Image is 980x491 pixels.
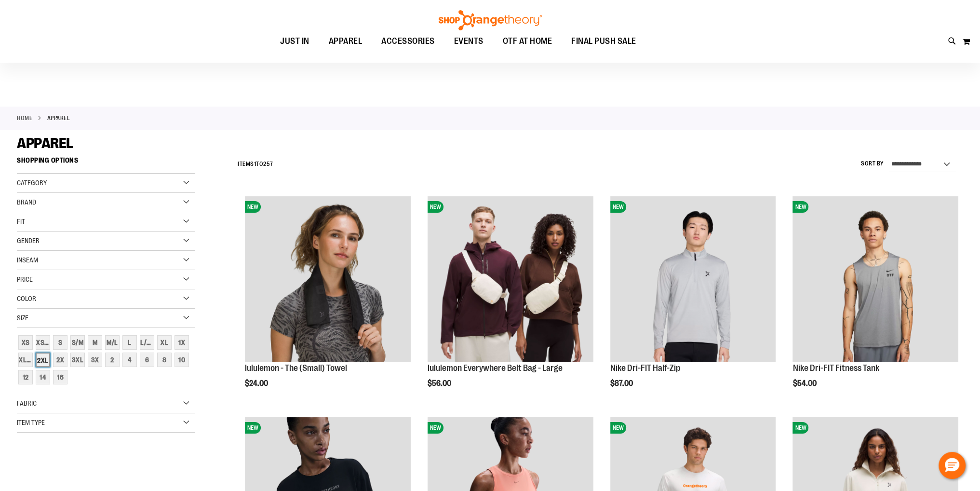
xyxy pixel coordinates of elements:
[792,201,808,213] span: NEW
[173,334,190,351] a: 1X
[428,379,453,388] span: $56.00
[138,351,156,368] a: 6
[88,353,102,367] div: 3X
[17,256,38,264] span: Inseam
[156,334,173,351] a: XL
[610,379,634,388] span: $87.00
[17,152,195,174] strong: Shopping Options
[70,335,85,350] div: S/M
[53,370,67,384] div: 16
[34,368,52,386] a: 14
[173,351,190,368] a: 10
[105,353,120,367] div: 2
[17,295,36,302] span: Color
[254,161,256,167] span: 1
[104,334,121,351] a: M/L
[17,218,25,225] span: Fit
[240,191,416,412] div: product
[428,422,443,434] span: NEW
[47,114,70,123] strong: APPAREL
[105,335,120,350] div: M/L
[792,379,818,388] span: $54.00
[788,191,963,412] div: product
[270,30,319,53] a: JUST IN
[792,422,808,434] span: NEW
[36,335,50,350] div: XS/S
[36,370,50,384] div: 14
[428,201,443,213] span: NEW
[280,30,309,52] span: JUST IN
[861,160,884,168] label: Sort By
[939,452,966,479] button: Hello, have a question? Let’s chat.
[69,351,86,368] a: 3XL
[610,363,680,373] a: Nike Dri-FIT Half-Zip
[423,191,598,412] div: product
[140,353,154,367] div: 6
[245,363,347,373] a: lululemon - The (Small) Towel
[444,30,493,53] a: EVENTS
[18,335,33,350] div: XS
[34,351,52,368] a: 2XL
[792,363,879,373] a: Nike Dri-FIT Fitness Tank
[157,335,172,350] div: XL
[157,353,172,367] div: 8
[17,368,34,386] a: 12
[36,353,50,367] div: 2XL
[104,351,121,368] a: 2
[17,399,37,407] span: Fabric
[245,422,261,434] span: NEW
[17,179,47,187] span: Category
[53,335,67,350] div: S
[245,379,269,388] span: $24.00
[610,422,626,434] span: NEW
[319,30,372,52] a: APPAREL
[454,30,483,52] span: EVENTS
[372,30,444,53] a: ACCESSORIES
[428,196,593,364] a: lululemon Everywhere Belt Bag - LargeNEW
[122,353,137,367] div: 4
[503,30,552,52] span: OTF AT HOME
[121,351,138,368] a: 4
[610,201,626,213] span: NEW
[381,30,435,52] span: ACCESSORIES
[263,161,273,167] span: 257
[34,334,52,351] a: XS/S
[493,30,562,53] a: OTF AT HOME
[121,334,138,351] a: L
[140,335,154,350] div: L/XL
[52,368,69,386] a: 16
[17,314,28,322] span: Size
[428,363,563,373] a: lululemon Everywhere Belt Bag - Large
[122,335,137,350] div: L
[52,351,69,368] a: 2X
[245,196,411,362] img: lululemon - The (Small) Towel
[53,353,67,367] div: 2X
[610,196,776,362] img: Nike Dri-FIT Half-Zip
[175,353,189,367] div: 10
[69,334,86,351] a: S/M
[17,351,34,368] a: XL/2XL
[562,30,646,53] a: FINAL PUSH SALE
[17,237,40,245] span: Gender
[17,114,32,123] a: Home
[329,30,362,52] span: APPAREL
[86,334,104,351] a: M
[138,334,156,351] a: L/XL
[18,370,33,384] div: 12
[17,419,45,426] span: Item Type
[437,10,543,30] img: Shop Orangetheory
[70,353,85,367] div: 3XL
[428,196,593,362] img: lululemon Everywhere Belt Bag - Large
[571,30,636,52] span: FINAL PUSH SALE
[156,351,173,368] a: 8
[605,191,781,412] div: product
[17,198,36,206] span: Brand
[17,135,73,151] span: APPAREL
[245,196,411,364] a: lululemon - The (Small) TowelNEW
[238,157,273,172] h2: Items to
[86,351,104,368] a: 3X
[88,335,102,350] div: M
[792,196,958,362] img: Nike Dri-FIT Fitness Tank
[18,353,33,367] div: XL/2XL
[17,275,33,283] span: Price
